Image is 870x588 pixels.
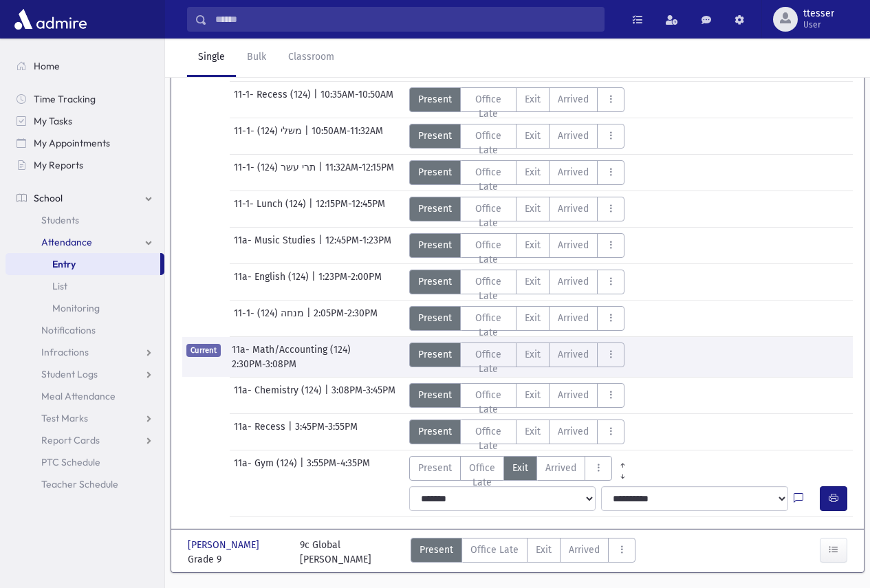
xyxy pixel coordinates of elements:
a: Entry [6,253,160,275]
span: | [318,233,325,258]
span: Present [418,388,452,402]
span: Exit [525,129,541,143]
span: Arrived [558,424,589,439]
div: AttTypes [409,124,625,149]
span: Time Tracking [34,93,96,105]
span: | [309,197,316,221]
span: | [305,124,312,149]
span: Exit [525,347,541,362]
a: PTC Schedule [6,451,164,473]
a: School [6,187,164,209]
div: AttTypes [409,270,625,294]
span: 2:30PM-3:08PM [232,357,296,371]
span: Exit [525,238,541,252]
span: Exit [512,461,528,475]
span: | [312,270,318,294]
span: Present [418,92,452,107]
span: Arrived [558,311,589,325]
div: AttTypes [409,420,625,444]
span: Exit [525,424,541,439]
span: Report Cards [41,434,100,446]
span: Office Late [469,388,508,417]
span: Meal Attendance [41,390,116,402]
span: Arrived [558,388,589,402]
span: Arrived [558,165,589,179]
a: Report Cards [6,429,164,451]
span: 11-1- Recess (124) [234,87,314,112]
span: 11a- Gym (124) [234,456,300,481]
span: Present [418,238,452,252]
span: Present [420,543,453,557]
span: Office Late [469,311,508,340]
span: Present [418,424,452,439]
span: 10:35AM-10:50AM [320,87,393,112]
span: 3:45PM-3:55PM [295,420,358,444]
a: My Tasks [6,110,164,132]
span: 11a- Chemistry (124) [234,383,325,408]
span: | [314,87,320,112]
a: Teacher Schedule [6,473,164,495]
span: Infractions [41,346,89,358]
span: Arrived [558,274,589,289]
span: Attendance [41,236,92,248]
span: Current [186,344,221,357]
span: | [318,160,325,185]
a: Students [6,209,164,231]
div: AttTypes [409,456,633,481]
input: Search [207,7,604,32]
span: Student Logs [41,368,98,380]
span: Exit [525,274,541,289]
span: 11a- English (124) [234,270,312,294]
span: User [803,19,834,30]
span: 11-1- Lunch (124) [234,197,309,221]
span: Arrived [545,461,576,475]
a: Home [6,55,164,77]
span: Exit [525,202,541,216]
span: Teacher Schedule [41,478,118,490]
span: School [34,192,63,204]
a: Notifications [6,319,164,341]
span: 10:50AM-11:32AM [312,124,383,149]
span: Arrived [569,543,600,557]
span: Present [418,461,452,475]
span: 11a- Recess [234,420,288,444]
img: AdmirePro [11,6,90,33]
span: Present [418,274,452,289]
span: Present [418,129,452,143]
span: Present [418,311,452,325]
span: 11-1- מנחה (124) [234,306,307,331]
span: My Reports [34,159,83,171]
span: Exit [536,543,552,557]
span: Present [418,347,452,362]
div: AttTypes [409,197,625,221]
span: Notifications [41,324,96,336]
a: Monitoring [6,297,164,319]
span: Students [41,214,79,226]
a: Classroom [277,39,345,77]
a: Attendance [6,231,164,253]
span: 3:08PM-3:45PM [331,383,395,408]
div: AttTypes [411,538,635,567]
span: | [307,306,314,331]
span: Office Late [469,202,508,230]
span: 12:45PM-1:23PM [325,233,391,258]
span: Arrived [558,347,589,362]
a: All Later [612,467,633,478]
div: AttTypes [409,306,625,331]
a: My Reports [6,154,164,176]
span: Entry [52,258,76,270]
span: My Tasks [34,115,72,127]
span: Office Late [469,238,508,267]
span: My Appointments [34,137,110,149]
span: Office Late [469,92,508,121]
span: 11a- Music Studies [234,233,318,258]
div: AttTypes [409,342,625,367]
span: Arrived [558,202,589,216]
span: Arrived [558,238,589,252]
span: 11-1- תרי עשר (124) [234,160,318,185]
a: Test Marks [6,407,164,429]
span: Exit [525,92,541,107]
span: | [325,383,331,408]
div: AttTypes [409,87,625,112]
span: | [300,456,307,481]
